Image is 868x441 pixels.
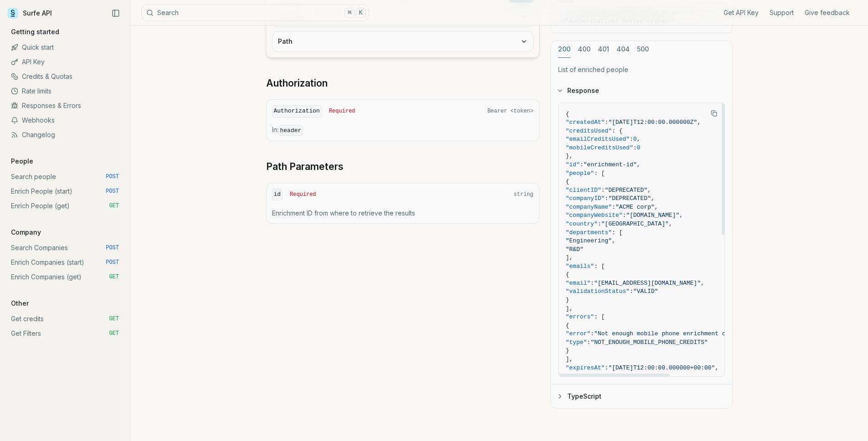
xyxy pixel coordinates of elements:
span: : [ [612,229,622,236]
a: Webhooks [7,113,123,128]
span: string [514,191,533,198]
span: "validationStatus" [566,288,630,295]
span: "DEPRECATED" [605,187,647,194]
span: ], [566,254,573,261]
a: Search people POST [7,169,123,184]
span: "[DOMAIN_NAME]" [626,212,679,219]
span: 0 [637,144,641,151]
a: Enrich People (get) GET [7,199,123,213]
span: , [647,187,651,194]
button: Collapse Sidebar [109,6,123,20]
span: : [591,330,594,337]
span: Required [290,191,316,198]
button: Response [551,79,732,103]
span: "[GEOGRAPHIC_DATA]" [601,220,669,227]
span: : { [612,128,622,134]
span: : [605,364,608,371]
span: : [591,280,594,287]
span: "departments" [566,229,612,236]
span: , [715,364,719,371]
kbd: ⌘ [344,8,354,18]
span: , [651,195,655,202]
a: Changelog [7,128,123,142]
span: ], [566,305,573,312]
div: Response [551,103,732,384]
span: : [630,288,633,295]
span: : [ [594,170,605,177]
a: Enrich Companies (start) POST [7,255,123,270]
span: GET [109,202,119,210]
span: , [612,237,616,244]
span: GET [109,273,119,281]
span: { [566,178,570,185]
span: "creditsUsed" [566,128,612,134]
span: , [637,161,641,168]
button: 401 [598,41,609,58]
code: header [278,125,303,136]
a: Get Filters GET [7,326,123,341]
span: "NOT_ENOUGH_MOBILE_PHONE_CREDITS" [591,339,708,346]
p: Company [7,228,45,237]
code: Authorization [272,105,322,118]
span: POST [106,173,119,180]
span: : [612,204,616,210]
a: Authorization [266,77,328,90]
span: , [697,119,701,126]
p: Enrichment ID from where to retrieve the results [272,209,534,218]
span: : [633,144,637,151]
span: GET [109,315,119,323]
span: POST [106,244,119,251]
span: "companyWebsite" [566,212,623,219]
a: Enrich Companies (get) GET [7,270,123,284]
span: { [566,111,570,118]
kbd: K [356,8,366,18]
button: 404 [616,41,630,58]
span: "R&D" [566,246,584,253]
button: 400 [578,41,591,58]
span: , [669,220,673,227]
a: Surfe API [7,6,52,20]
span: "id" [566,161,580,168]
span: "Engineering" [566,237,612,244]
span: "DEPRECATED" [608,195,651,202]
span: "clientID" [566,187,601,194]
a: Get API Key [724,8,759,17]
a: Rate limits [7,84,123,98]
span: , [679,212,683,219]
a: Path Parameters [266,160,344,173]
p: In: [272,125,534,135]
a: Get credits GET [7,312,123,326]
span: "email" [566,280,591,287]
span: Bearer <token> [488,108,534,115]
span: "ACME corp" [616,204,655,210]
p: Getting started [7,27,63,36]
span: "error" [566,330,591,337]
button: Search⌘K [141,5,369,21]
button: Path [272,31,533,51]
span: "[DATE]T12:00:00.000000Z" [608,119,697,126]
span: { [566,271,570,278]
span: GET [109,330,119,337]
code: id [272,189,283,201]
span: "emailCreditsUsed" [566,136,630,143]
span: Required [329,108,355,115]
a: Credits & Quotas [7,69,123,84]
span: "VALID" [633,288,658,295]
span: "people" [566,170,594,177]
span: POST [106,188,119,195]
span: ], [566,356,573,363]
span: "external-id" [612,373,658,379]
span: "[EMAIL_ADDRESS][DOMAIN_NAME]" [594,280,701,287]
span: : [ [594,263,605,270]
span: "expiresAt" [566,364,605,371]
span: : [601,187,605,194]
a: Support [770,8,794,17]
span: "emails" [566,263,594,270]
p: List of enriched people [558,65,725,74]
a: Responses & Errors [7,98,123,113]
p: People [7,157,37,166]
span: , [701,280,704,287]
span: : [630,136,633,143]
span: : [587,339,591,346]
button: TypeScript [551,385,732,408]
